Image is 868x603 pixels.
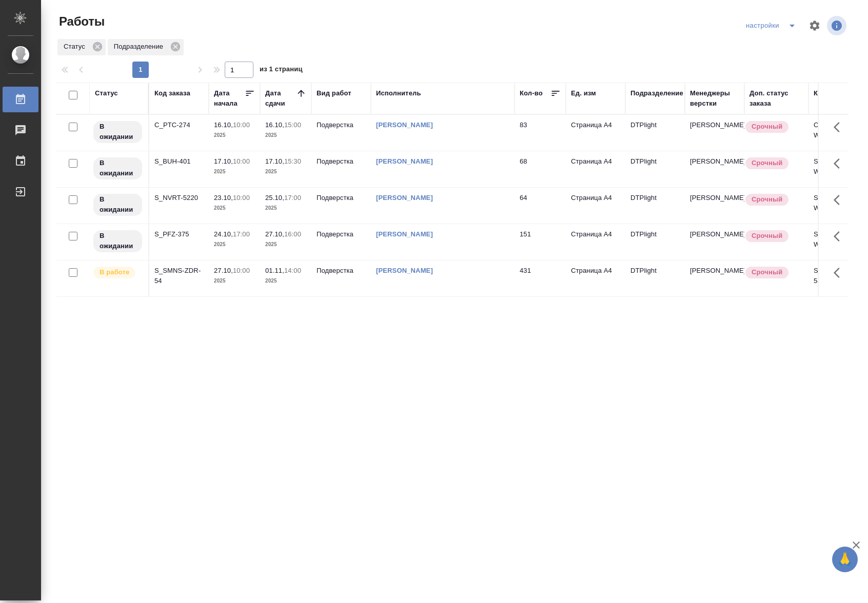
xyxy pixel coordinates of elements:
p: 17:00 [284,194,301,202]
p: 17:00 [233,230,250,238]
p: 10:00 [233,194,250,202]
td: DTPlight [625,115,685,151]
a: [PERSON_NAME] [376,230,433,238]
p: Срочный [752,158,782,168]
div: Статус [57,39,106,55]
p: 10:00 [233,267,250,274]
div: Исполнитель назначен, приступать к работе пока рано [92,229,143,253]
td: S_SMNS-ZDR-54-WK-024 [808,260,868,296]
p: Подверстка [317,193,366,203]
div: Код работы [814,88,853,98]
td: Страница А4 [566,260,625,296]
p: 10:00 [233,157,250,165]
p: Срочный [752,194,782,205]
div: Код заказа [154,88,190,98]
a: [PERSON_NAME] [376,157,433,165]
p: 16.10, [265,121,284,129]
p: 25.10, [265,194,284,202]
p: [PERSON_NAME] [690,193,739,203]
div: Исполнитель назначен, приступать к работе пока рано [92,156,143,180]
p: В работе [100,267,129,277]
a: [PERSON_NAME] [376,194,433,202]
p: 2025 [214,167,255,177]
div: Исполнитель [376,88,421,98]
p: Срочный [752,267,782,277]
p: 10:00 [233,121,250,129]
p: Подверстка [317,156,366,167]
p: 2025 [214,203,255,213]
td: DTPlight [625,260,685,296]
p: Срочный [752,231,782,241]
p: Подверстка [317,266,366,276]
p: 27.10, [265,230,284,238]
div: Ед. изм [571,88,596,98]
p: [PERSON_NAME] [690,156,739,167]
p: 16:00 [284,230,301,238]
td: 83 [515,115,566,151]
p: 15:30 [284,157,301,165]
p: 2025 [265,276,306,286]
td: 64 [515,188,566,224]
a: [PERSON_NAME] [376,121,433,129]
div: Исполнитель назначен, приступать к работе пока рано [92,193,143,217]
td: Страница А4 [566,151,625,187]
td: 431 [515,260,566,296]
p: Статус [64,42,89,52]
span: Работы [56,13,105,30]
p: В ожидании [100,122,136,142]
div: Дата сдачи [265,88,296,109]
p: Подверстка [317,120,366,130]
div: Статус [95,88,118,98]
p: В ожидании [100,194,136,215]
div: Подразделение [108,39,184,55]
div: Подразделение [630,88,683,98]
div: Дата начала [214,88,245,109]
div: S_NVRT-5220 [154,193,204,203]
p: 24.10, [214,230,233,238]
p: [PERSON_NAME] [690,229,739,239]
p: 2025 [214,239,255,250]
div: split button [743,17,802,34]
p: [PERSON_NAME] [690,266,739,276]
p: 17.10, [214,157,233,165]
td: 68 [515,151,566,187]
div: Вид работ [317,88,351,98]
p: 23.10, [214,194,233,202]
div: Исполнитель назначен, приступать к работе пока рано [92,120,143,144]
div: Исполнитель выполняет работу [92,266,143,279]
td: C_PTC-274-WK-001 [808,115,868,151]
p: 01.11, [265,267,284,274]
p: В ожидании [100,231,136,251]
p: Срочный [752,122,782,132]
button: Здесь прячутся важные кнопки [827,188,852,212]
div: C_PTC-274 [154,120,204,130]
button: 🙏 [832,547,858,572]
td: S_NVRT-5220-WK-013 [808,188,868,224]
span: Посмотреть информацию [827,16,849,35]
span: Настроить таблицу [802,13,827,38]
div: Кол-во [520,88,543,98]
p: [PERSON_NAME] [690,120,739,130]
div: S_SMNS-ZDR-54 [154,266,204,286]
p: 2025 [265,203,306,213]
p: 14:00 [284,267,301,274]
p: Подверстка [317,229,366,239]
td: DTPlight [625,224,685,260]
p: Подразделение [114,42,167,52]
td: S_PFZ-375-WK-007 [808,224,868,260]
td: Страница А4 [566,115,625,151]
p: 2025 [265,239,306,250]
div: S_BUH-401 [154,156,204,167]
td: 151 [515,224,566,260]
td: Страница А4 [566,188,625,224]
p: 15:00 [284,121,301,129]
div: Доп. статус заказа [749,88,803,109]
td: DTPlight [625,151,685,187]
p: 16.10, [214,121,233,129]
p: 27.10, [214,267,233,274]
p: 2025 [214,130,255,140]
td: DTPlight [625,188,685,224]
td: Страница А4 [566,224,625,260]
span: 🙏 [836,549,854,570]
a: [PERSON_NAME] [376,267,433,274]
